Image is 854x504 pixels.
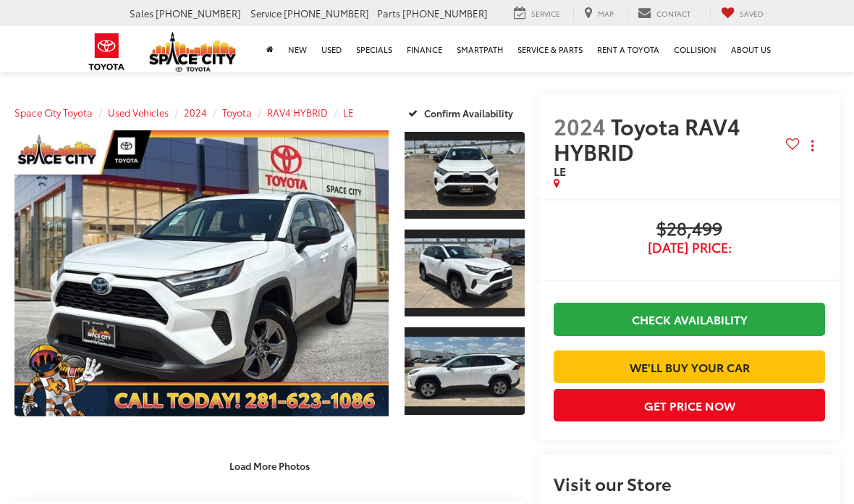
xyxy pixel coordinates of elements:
[404,239,526,308] img: 2024 Toyota RAV4 HYBRID LE
[510,26,590,72] a: Service & Parts
[405,326,525,416] a: Expand Photo 3
[554,240,825,255] span: [DATE] Price:
[405,228,525,318] a: Expand Photo 2
[11,130,393,416] img: 2024 Toyota RAV4 HYBRID LE
[349,26,399,72] a: Specials
[267,106,328,119] a: RAV4 HYBRID
[554,474,825,492] h2: Visit our Store
[710,6,774,21] a: My Saved Vehicles
[80,28,134,75] img: Toyota
[402,7,488,20] span: [PHONE_NUMBER]
[554,219,825,240] span: $28,499
[156,7,241,20] span: [PHONE_NUMBER]
[554,110,606,141] span: 2024
[314,26,349,72] a: Used
[399,26,449,72] a: Finance
[404,140,526,209] img: 2024 Toyota RAV4 HYBRID LE
[250,7,282,20] span: Service
[598,8,614,19] span: Map
[656,8,690,19] span: Contact
[400,100,525,125] button: Confirm Availability
[449,26,510,72] a: SmartPath
[554,162,566,179] span: LE
[184,106,207,119] a: 2024
[424,106,513,119] span: Confirm Availability
[740,8,764,19] span: Saved
[554,303,825,335] a: Check Availability
[130,7,153,20] span: Sales
[724,26,778,72] a: About Us
[108,106,169,119] a: Used Vehicles
[343,106,354,119] a: LE
[149,32,236,72] img: Space City Toyota
[219,453,320,479] button: Load More Photos
[811,140,813,151] span: dropdown dots
[627,6,701,21] a: Contact
[259,26,281,72] a: Home
[590,26,667,72] a: Rent a Toyota
[554,389,825,421] button: Get Price Now
[377,7,400,20] span: Parts
[573,6,625,21] a: Map
[284,7,369,20] span: [PHONE_NUMBER]
[14,130,389,416] a: Expand Photo 0
[14,106,93,119] a: Space City Toyota
[554,350,825,383] a: We'll Buy Your Car
[222,106,252,119] a: Toyota
[281,26,314,72] a: New
[503,6,571,21] a: Service
[667,26,724,72] a: Collision
[800,133,825,159] button: Actions
[404,337,526,406] img: 2024 Toyota RAV4 HYBRID LE
[531,8,560,19] span: Service
[405,130,525,220] a: Expand Photo 1
[554,110,740,167] span: Toyota RAV4 HYBRID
